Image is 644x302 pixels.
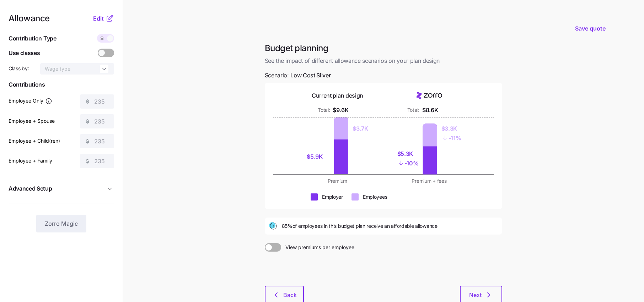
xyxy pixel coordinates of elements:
[283,291,297,299] span: Back
[290,71,331,80] span: Low Cost Silver
[575,24,606,33] span: Save quote
[407,106,419,114] div: Total:
[397,149,419,158] div: $5.3K
[397,158,419,168] div: - 10%
[441,133,461,143] div: - 11%
[363,193,387,201] div: Employees
[469,291,482,299] span: Next
[353,124,368,133] div: $3.7K
[36,215,86,232] button: Zorro Magic
[9,137,60,145] label: Employee + Child(ren)
[265,71,331,80] span: Scenario:
[93,14,104,23] span: Edit
[93,14,106,23] button: Edit
[9,80,114,89] span: Contributions
[441,124,461,133] div: $3.3K
[333,106,348,115] div: $9.6K
[9,14,50,23] span: Allowance
[9,157,52,165] label: Employee + Family
[322,193,343,201] div: Employer
[45,219,78,228] span: Zorro Magic
[422,106,438,115] div: $8.6K
[296,177,379,185] div: Premium
[282,223,438,230] span: 85% of employees in this budget plan receive an affordable allowance
[307,152,330,161] div: $5.9K
[388,177,471,185] div: Premium + fees
[318,106,330,114] div: Total:
[9,49,40,57] span: Use classes
[9,180,114,197] button: Advanced Setup
[9,184,52,193] span: Advanced Setup
[9,34,57,43] span: Contribution Type
[265,43,502,54] h1: Budget planning
[9,65,29,72] span: Class by:
[9,117,55,125] label: Employee + Spouse
[281,243,354,252] span: View premiums per employee
[265,56,502,65] span: See the impact of different allowance scenarios on your plan design
[312,91,363,100] div: Current plan design
[9,97,52,105] label: Employee Only
[569,18,611,38] button: Save quote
